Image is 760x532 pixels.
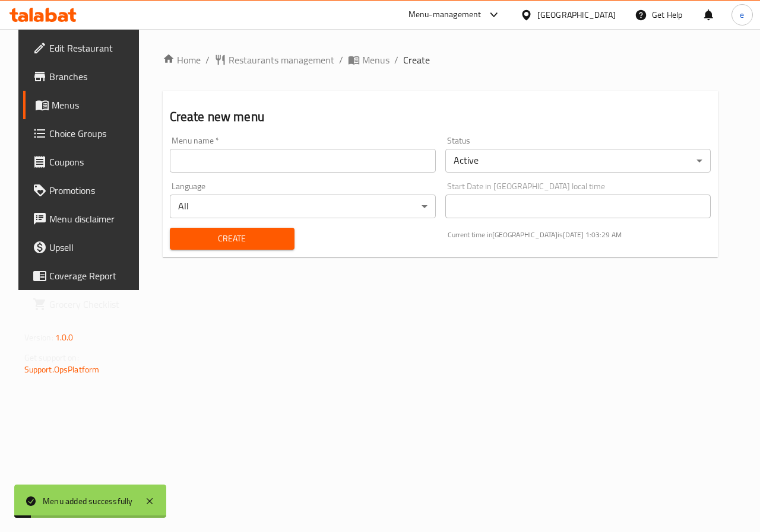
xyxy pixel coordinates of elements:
[23,119,145,148] a: Choice Groups
[24,350,79,365] span: Get support on:
[49,183,136,197] span: Promotions
[23,176,145,205] a: Promotions
[49,126,136,141] span: Choice Groups
[24,362,100,377] a: Support.OpsPlatform
[740,8,744,21] span: e
[23,290,145,318] a: Grocery Checklist
[49,297,136,311] span: Grocery Checklist
[445,149,711,173] div: Active
[348,53,389,67] a: Menus
[170,108,711,126] h2: Create new menu
[163,53,718,67] nav: breadcrumb
[179,231,285,246] span: Create
[23,233,145,262] a: Upsell
[23,34,145,62] a: Edit Restaurant
[52,98,136,112] span: Menus
[448,230,711,240] p: Current time in [GEOGRAPHIC_DATA] is [DATE] 1:03:29 AM
[170,228,294,250] button: Create
[24,330,53,345] span: Version:
[23,62,145,91] a: Branches
[537,8,616,21] div: [GEOGRAPHIC_DATA]
[403,53,430,67] span: Create
[362,53,389,67] span: Menus
[170,149,436,173] input: Please enter Menu name
[49,41,136,55] span: Edit Restaurant
[49,269,136,283] span: Coverage Report
[23,205,145,233] a: Menu disclaimer
[408,8,482,22] div: Menu-management
[205,53,210,67] li: /
[49,240,136,254] span: Upsell
[55,330,74,345] span: 1.0.0
[23,91,145,119] a: Menus
[43,495,133,508] div: Menu added successfully
[229,53,334,67] span: Restaurants management
[49,212,136,226] span: Menu disclaimer
[214,53,334,67] a: Restaurants management
[163,53,201,67] a: Home
[339,53,343,67] li: /
[49,155,136,169] span: Coupons
[23,148,145,176] a: Coupons
[170,195,436,218] div: All
[394,53,398,67] li: /
[23,262,145,290] a: Coverage Report
[49,69,136,84] span: Branches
